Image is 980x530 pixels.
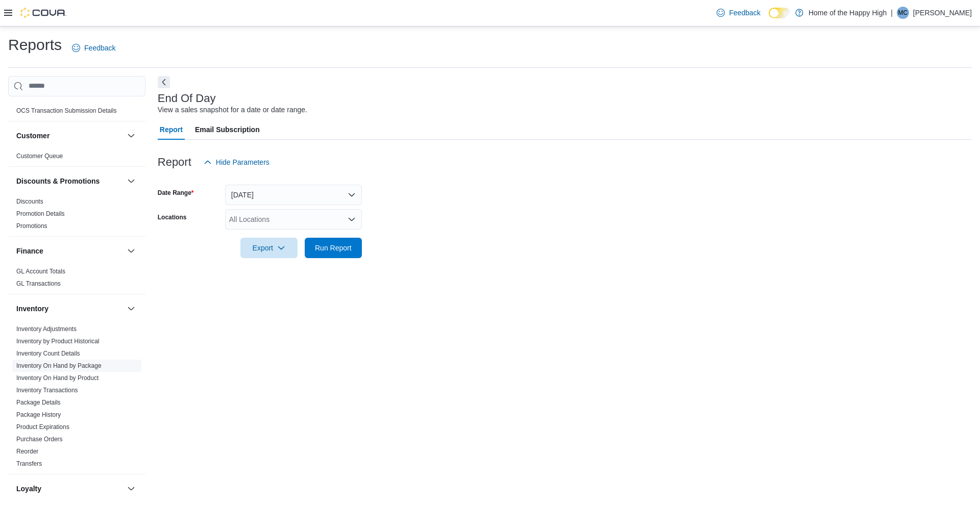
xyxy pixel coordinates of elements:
button: Open list of options [348,215,356,223]
span: Product Expirations [16,423,69,431]
div: Discounts & Promotions [8,195,145,236]
span: Inventory Adjustments [16,325,77,333]
span: GL Account Totals [16,267,65,275]
a: Discounts [16,198,43,205]
a: Inventory On Hand by Package [16,362,102,369]
button: Compliance [125,84,137,96]
span: Run Report [315,243,352,253]
button: Hide Parameters [200,152,274,172]
h3: Inventory [16,304,48,314]
button: Customer [16,131,123,141]
span: Inventory On Hand by Product [16,374,99,382]
button: Discounts & Promotions [16,176,123,186]
span: Dark Mode [769,18,769,19]
span: Feedback [729,8,760,18]
div: Finance [8,265,145,294]
h1: Reports [8,35,62,55]
h3: Report [158,156,191,168]
a: Inventory Adjustments [16,325,77,333]
a: Feedback [68,38,119,58]
a: Transfers [16,460,42,467]
a: Product Expirations [16,423,69,431]
h3: Discounts & Promotions [16,176,100,186]
button: Customer [125,130,137,142]
span: Purchase Orders [16,435,63,443]
p: [PERSON_NAME] [913,7,972,19]
a: Promotion Details [16,210,65,217]
a: Inventory Transactions [16,387,78,394]
a: Purchase Orders [16,436,63,443]
a: Package Details [16,399,61,406]
span: GL Transactions [16,280,61,288]
a: Promotions [16,222,47,230]
button: Export [240,238,298,258]
p: Home of the Happy High [808,7,887,19]
h3: Loyalty [16,484,41,494]
button: Finance [16,246,123,256]
span: Email Subscription [195,119,260,140]
button: Inventory [125,302,137,315]
h3: Finance [16,246,43,256]
span: Feedback [84,43,115,53]
span: MC [898,7,908,19]
span: Export [247,238,291,258]
a: Reorder [16,448,38,455]
span: Promotion Details [16,210,65,218]
span: Hide Parameters [216,157,269,167]
a: Inventory by Product Historical [16,338,100,345]
span: Transfers [16,460,42,468]
h3: End Of Day [158,92,216,105]
label: Date Range [158,189,194,197]
button: Next [158,76,170,88]
button: Run Report [305,238,362,258]
a: GL Account Totals [16,268,65,275]
span: Promotions [16,222,47,230]
button: [DATE] [225,185,362,205]
button: Finance [125,245,137,257]
h3: Customer [16,131,50,141]
div: Customer [8,150,145,166]
span: Inventory Transactions [16,386,78,394]
button: Discounts & Promotions [125,175,137,187]
a: Customer Queue [16,153,63,160]
div: Compliance [8,105,145,121]
span: Package Details [16,398,61,407]
input: Dark Mode [769,8,790,18]
span: Inventory Count Details [16,349,80,358]
button: Inventory [16,304,123,314]
div: View a sales snapshot for a date or date range. [158,105,307,115]
span: Reorder [16,447,38,456]
span: Inventory by Product Historical [16,337,100,345]
span: Package History [16,411,61,419]
a: OCS Transaction Submission Details [16,107,117,114]
a: Inventory On Hand by Product [16,374,99,382]
span: Report [160,119,183,140]
span: OCS Transaction Submission Details [16,107,117,115]
span: Discounts [16,197,43,206]
a: Package History [16,411,61,418]
div: Monique Colls-Fundora [897,7,909,19]
img: Cova [20,8,66,18]
label: Locations [158,213,187,221]
span: Customer Queue [16,152,63,160]
div: Inventory [8,323,145,474]
button: Loyalty [16,484,123,494]
button: Loyalty [125,483,137,495]
p: | [891,7,893,19]
span: Inventory On Hand by Package [16,362,102,370]
a: Inventory Count Details [16,350,80,357]
a: GL Transactions [16,280,61,287]
a: Feedback [713,3,764,23]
